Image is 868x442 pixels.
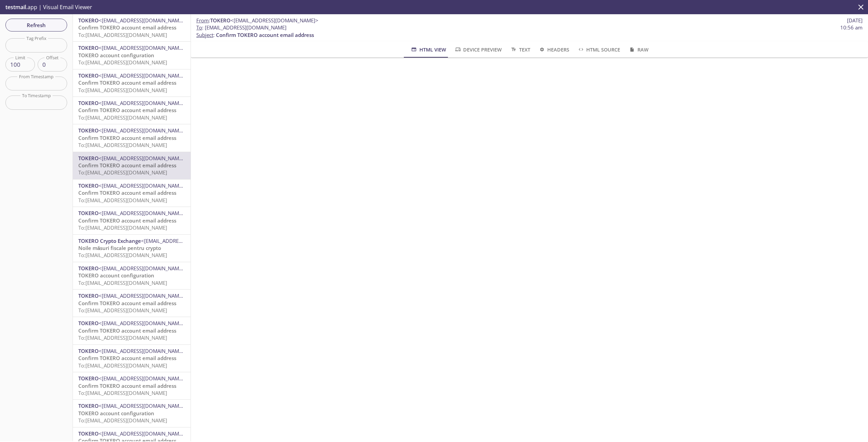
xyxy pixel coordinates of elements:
[196,17,209,24] span: From
[78,382,176,389] span: Confirm TOKERO account email address
[73,124,191,151] div: TOKERO<[EMAIL_ADDRESS][DOMAIN_NAME]>Confirm TOKERO account email addressTo:[EMAIL_ADDRESS][DOMAIN...
[78,348,99,354] span: TOKERO
[410,45,446,54] span: HTML View
[73,262,191,289] div: TOKERO<[EMAIL_ADDRESS][DOMAIN_NAME]>TOKERO account configurationTo:[EMAIL_ADDRESS][DOMAIN_NAME]
[99,375,186,382] span: <[EMAIL_ADDRESS][DOMAIN_NAME]>
[73,207,191,234] div: TOKERO<[EMAIL_ADDRESS][DOMAIN_NAME]>Confirm TOKERO account email addressTo:[EMAIL_ADDRESS][DOMAIN...
[78,142,167,148] span: To: [EMAIL_ADDRESS][DOMAIN_NAME]
[78,100,99,106] span: TOKERO
[78,245,161,251] span: Noile măsuri fiscale pentru crypto
[73,400,191,427] div: TOKERO<[EMAIL_ADDRESS][DOMAIN_NAME]>TOKERO account configurationTo:[EMAIL_ADDRESS][DOMAIN_NAME]
[99,430,186,437] span: <[EMAIL_ADDRESS][DOMAIN_NAME]>
[196,24,202,31] span: To
[73,372,191,399] div: TOKERO<[EMAIL_ADDRESS][DOMAIN_NAME]>Confirm TOKERO account email addressTo:[EMAIL_ADDRESS][DOMAIN...
[5,19,67,31] button: Refresh
[78,197,167,204] span: To: [EMAIL_ADDRESS][DOMAIN_NAME]
[78,410,154,417] span: TOKERO account configuration
[78,375,99,382] span: TOKERO
[78,252,167,258] span: To: [EMAIL_ADDRESS][DOMAIN_NAME]
[78,307,167,314] span: To: [EMAIL_ADDRESS][DOMAIN_NAME]
[216,31,314,38] span: Confirm TOKERO account email address
[510,45,530,54] span: Text
[78,417,167,424] span: To: [EMAIL_ADDRESS][DOMAIN_NAME]
[78,134,176,141] span: Confirm TOKERO account email address
[196,24,287,31] span: : [EMAIL_ADDRESS][DOMAIN_NAME]
[99,182,186,189] span: <[EMAIL_ADDRESS][DOMAIN_NAME]>
[99,17,186,24] span: <[EMAIL_ADDRESS][DOMAIN_NAME]>
[78,31,167,38] span: To: [EMAIL_ADDRESS][DOMAIN_NAME]
[11,21,62,29] span: Refresh
[840,24,863,31] span: 10:56 am
[78,334,167,341] span: To: [EMAIL_ADDRESS][DOMAIN_NAME]
[99,402,186,409] span: <[EMAIL_ADDRESS][DOMAIN_NAME]>
[73,14,191,41] div: TOKERO<[EMAIL_ADDRESS][DOMAIN_NAME]>Confirm TOKERO account email addressTo:[EMAIL_ADDRESS][DOMAIN...
[78,279,167,286] span: To: [EMAIL_ADDRESS][DOMAIN_NAME]
[99,127,186,134] span: <[EMAIL_ADDRESS][DOMAIN_NAME]>
[73,42,191,69] div: TOKERO<[EMAIL_ADDRESS][DOMAIN_NAME]>TOKERO account configurationTo:[EMAIL_ADDRESS][DOMAIN_NAME]
[196,17,318,24] span: :
[78,210,99,216] span: TOKERO
[78,24,176,31] span: Confirm TOKERO account email address
[78,162,176,169] span: Confirm TOKERO account email address
[99,265,186,272] span: <[EMAIL_ADDRESS][DOMAIN_NAME]>
[78,127,99,134] span: TOKERO
[73,69,191,97] div: TOKERO<[EMAIL_ADDRESS][DOMAIN_NAME]>Confirm TOKERO account email addressTo:[EMAIL_ADDRESS][DOMAIN...
[78,155,99,162] span: TOKERO
[454,45,502,54] span: Device Preview
[73,235,191,262] div: TOKERO Crypto Exchange<[EMAIL_ADDRESS][DOMAIN_NAME]>Noile măsuri fiscale pentru cryptoTo:[EMAIL_A...
[196,24,863,39] p: :
[78,320,99,327] span: TOKERO
[78,224,167,231] span: To: [EMAIL_ADDRESS][DOMAIN_NAME]
[78,114,167,121] span: To: [EMAIL_ADDRESS][DOMAIN_NAME]
[78,355,176,361] span: Confirm TOKERO account email address
[78,265,99,272] span: TOKERO
[78,52,154,59] span: TOKERO account configuration
[78,390,167,396] span: To: [EMAIL_ADDRESS][DOMAIN_NAME]
[628,45,648,54] span: Raw
[141,237,229,244] span: <[EMAIL_ADDRESS][DOMAIN_NAME]>
[99,292,186,299] span: <[EMAIL_ADDRESS][DOMAIN_NAME]>
[73,152,191,179] div: TOKERO<[EMAIL_ADDRESS][DOMAIN_NAME]>Confirm TOKERO account email addressTo:[EMAIL_ADDRESS][DOMAIN...
[73,345,191,372] div: TOKERO<[EMAIL_ADDRESS][DOMAIN_NAME]>Confirm TOKERO account email addressTo:[EMAIL_ADDRESS][DOMAIN...
[210,17,231,24] span: TOKERO
[99,100,186,106] span: <[EMAIL_ADDRESS][DOMAIN_NAME]>
[5,3,26,11] span: testmail
[78,107,176,113] span: Confirm TOKERO account email address
[99,44,186,51] span: <[EMAIL_ADDRESS][DOMAIN_NAME]>
[78,17,99,24] span: TOKERO
[78,87,167,93] span: To: [EMAIL_ADDRESS][DOMAIN_NAME]
[73,317,191,344] div: TOKERO<[EMAIL_ADDRESS][DOMAIN_NAME]>Confirm TOKERO account email addressTo:[EMAIL_ADDRESS][DOMAIN...
[78,272,154,279] span: TOKERO account configuration
[538,45,569,54] span: Headers
[99,210,186,216] span: <[EMAIL_ADDRESS][DOMAIN_NAME]>
[73,180,191,207] div: TOKERO<[EMAIL_ADDRESS][DOMAIN_NAME]>Confirm TOKERO account email addressTo:[EMAIL_ADDRESS][DOMAIN...
[99,348,186,354] span: <[EMAIL_ADDRESS][DOMAIN_NAME]>
[78,169,167,176] span: To: [EMAIL_ADDRESS][DOMAIN_NAME]
[99,155,186,162] span: <[EMAIL_ADDRESS][DOMAIN_NAME]>
[196,31,213,38] span: Subject
[78,362,167,369] span: To: [EMAIL_ADDRESS][DOMAIN_NAME]
[78,182,99,189] span: TOKERO
[73,97,191,124] div: TOKERO<[EMAIL_ADDRESS][DOMAIN_NAME]>Confirm TOKERO account email addressTo:[EMAIL_ADDRESS][DOMAIN...
[78,402,99,409] span: TOKERO
[78,327,176,334] span: Confirm TOKERO account email address
[78,44,99,51] span: TOKERO
[847,17,863,24] span: [DATE]
[78,189,176,196] span: Confirm TOKERO account email address
[78,300,176,307] span: Confirm TOKERO account email address
[78,59,167,66] span: To: [EMAIL_ADDRESS][DOMAIN_NAME]
[73,290,191,317] div: TOKERO<[EMAIL_ADDRESS][DOMAIN_NAME]>Confirm TOKERO account email addressTo:[EMAIL_ADDRESS][DOMAIN...
[78,217,176,224] span: Confirm TOKERO account email address
[78,72,99,79] span: TOKERO
[231,17,318,24] span: <[EMAIL_ADDRESS][DOMAIN_NAME]>
[78,237,141,244] span: TOKERO Crypto Exchange
[78,292,99,299] span: TOKERO
[78,79,176,86] span: Confirm TOKERO account email address
[99,320,186,327] span: <[EMAIL_ADDRESS][DOMAIN_NAME]>
[577,45,620,54] span: HTML Source
[99,72,186,79] span: <[EMAIL_ADDRESS][DOMAIN_NAME]>
[78,430,99,437] span: TOKERO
